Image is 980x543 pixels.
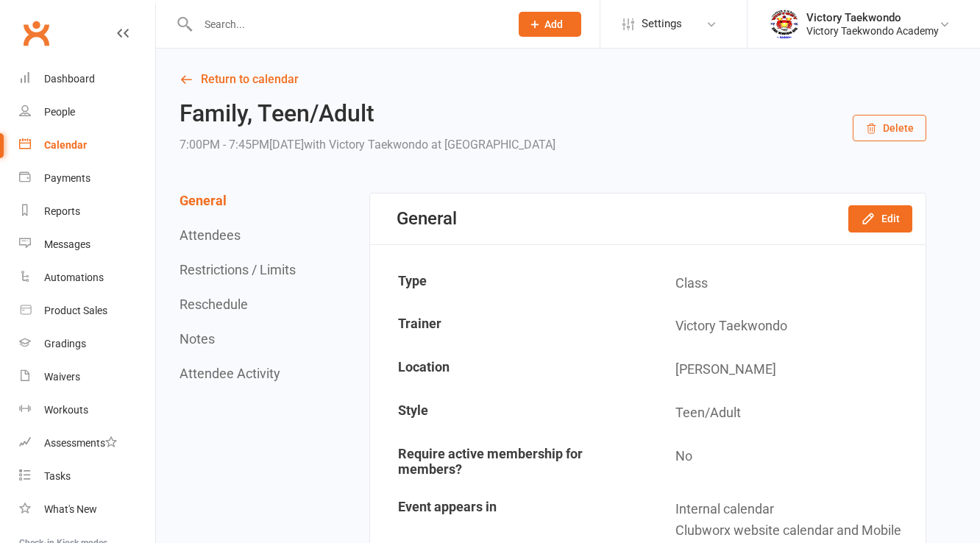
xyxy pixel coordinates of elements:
span: at [GEOGRAPHIC_DATA] [431,138,555,152]
div: Tasks [44,470,71,482]
td: Victory Taekwondo [649,305,925,347]
a: Product Sales [19,294,155,327]
a: Waivers [19,361,155,394]
div: Workouts [44,404,88,416]
a: Automations [19,261,155,294]
div: Reports [44,205,80,217]
span: Add [544,18,563,30]
div: Victory Taekwondo [806,11,939,24]
span: Settings [642,7,682,40]
button: Attendee Activity [180,366,280,381]
h2: Family, Teen/Adult [180,101,555,127]
div: Waivers [44,371,80,383]
input: Search... [193,14,500,35]
td: Teen/Adult [649,392,925,434]
a: Assessments [19,427,155,460]
td: Class [649,263,925,305]
div: Gradings [44,338,86,349]
td: Style [372,392,647,434]
span: with Victory Taekwondo [304,138,428,152]
div: Internal calendar [675,499,915,520]
a: Clubworx [18,15,54,52]
a: Workouts [19,394,155,427]
button: Edit [848,205,912,232]
button: Delete [853,115,926,141]
a: People [19,96,155,129]
div: Automations [44,271,104,283]
a: Reports [19,195,155,228]
a: Payments [19,162,155,195]
td: Require active membership for members? [372,436,647,487]
a: What's New [19,493,155,526]
td: Type [372,263,647,305]
div: Victory Taekwondo Academy [806,24,939,38]
button: Add [519,12,581,37]
img: thumb_image1542833429.png [770,10,799,39]
div: 7:00PM - 7:45PM[DATE] [180,135,555,155]
a: Return to calendar [180,69,926,90]
div: People [44,106,75,118]
td: Location [372,349,647,391]
button: Reschedule [180,297,248,312]
a: Tasks [19,460,155,493]
div: Messages [44,238,90,250]
a: Messages [19,228,155,261]
div: Assessments [44,437,117,449]
div: Calendar [44,139,87,151]
td: Trainer [372,305,647,347]
div: Dashboard [44,73,95,85]
div: Payments [44,172,90,184]
td: [PERSON_NAME] [649,349,925,391]
button: Attendees [180,227,241,243]
div: General [397,208,457,229]
button: Restrictions / Limits [180,262,296,277]
a: Gradings [19,327,155,361]
a: Dashboard [19,63,155,96]
div: Product Sales [44,305,107,316]
button: General [180,193,227,208]
button: Notes [180,331,215,347]
div: What's New [44,503,97,515]
a: Calendar [19,129,155,162]
td: No [649,436,925,487]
